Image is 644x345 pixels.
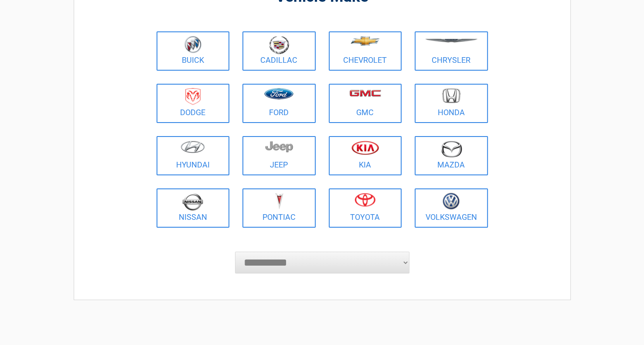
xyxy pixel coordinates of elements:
a: Chrysler [415,31,488,71]
a: Cadillac [242,31,316,71]
img: chevrolet [351,36,380,46]
img: gmc [349,89,381,97]
a: Ford [242,84,316,123]
a: Dodge [157,84,230,123]
a: Nissan [157,188,230,228]
img: hyundai [181,140,205,153]
a: Hyundai [157,136,230,175]
img: cadillac [269,36,289,54]
a: Volkswagen [415,188,488,228]
a: Mazda [415,136,488,175]
img: nissan [182,193,203,211]
img: honda [442,88,460,103]
img: toyota [354,193,375,207]
a: Jeep [242,136,316,175]
img: jeep [265,140,293,153]
a: Toyota [329,188,402,228]
img: mazda [440,140,462,157]
a: Pontiac [242,188,316,228]
a: Honda [415,84,488,123]
img: dodge [185,88,201,105]
a: Chevrolet [329,31,402,71]
img: ford [264,88,293,99]
img: pontiac [275,193,283,209]
a: Kia [329,136,402,175]
a: Buick [157,31,230,71]
img: kia [351,140,379,155]
img: volkswagen [443,193,460,210]
a: GMC [329,84,402,123]
img: chrysler [425,39,478,43]
img: buick [184,36,201,53]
